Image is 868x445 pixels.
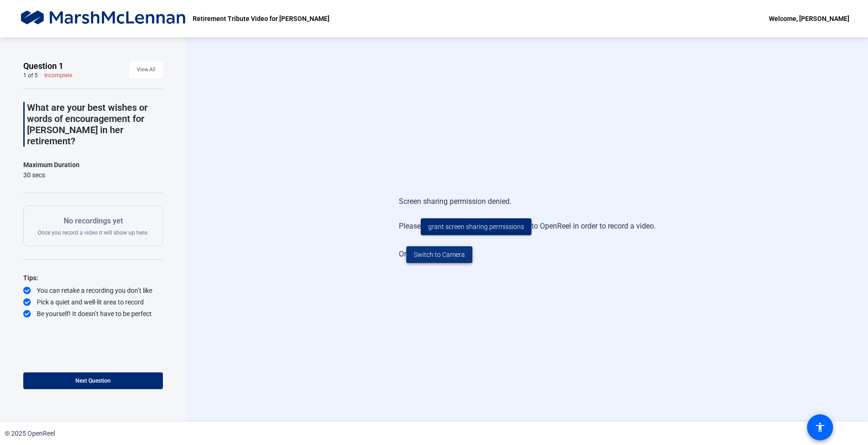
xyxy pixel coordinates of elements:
[23,159,80,170] div: Maximum Duration
[5,429,55,438] div: © 2025 OpenReel
[23,372,163,389] button: Next Question
[23,170,80,180] div: 30 secs
[23,309,163,318] div: Be yourself! It doesn’t have to be perfect
[769,13,849,24] div: Welcome, [PERSON_NAME]
[23,286,163,295] div: You can retake a recording you don’t like
[814,422,826,433] mat-icon: accessibility
[129,61,163,78] button: View All
[23,72,38,79] div: 1 of 5
[406,246,472,263] button: Switch to Camera
[27,102,163,147] p: What are your best wishes or words of encouragement for [PERSON_NAME] in her retirement?
[421,218,532,235] button: grant screen sharing permissions
[38,216,148,236] div: Once you record a video it will show up here.
[193,13,330,24] p: Retirement Tribute Video for [PERSON_NAME]
[23,297,163,307] div: Pick a quiet and well-lit area to record
[399,187,656,272] div: Screen sharing permission denied. Please to OpenReel in order to record a video. Or
[23,61,63,72] span: Question 1
[44,72,72,79] div: Incomplete
[428,222,524,232] span: grant screen sharing permissions
[137,63,155,77] span: View All
[75,378,111,384] span: Next Question
[19,9,188,28] img: OpenReel logo
[414,250,465,260] span: Switch to Camera
[38,216,148,227] p: No recordings yet
[23,272,163,283] div: Tips:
